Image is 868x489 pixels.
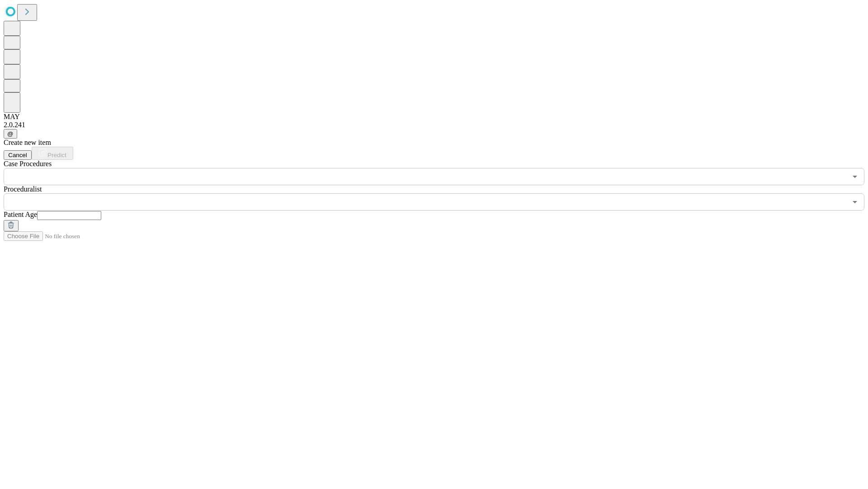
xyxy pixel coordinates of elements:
[4,150,32,160] button: Cancel
[4,185,42,193] span: Proceduralist
[4,139,51,146] span: Create new item
[7,130,14,137] span: @
[4,129,17,139] button: @
[4,113,864,121] div: MAY
[4,121,864,129] div: 2.0.241
[849,170,861,183] button: Open
[849,196,861,208] button: Open
[47,152,66,158] span: Predict
[4,160,52,168] span: Scheduled Procedure
[4,211,37,218] span: Patient Age
[32,147,73,160] button: Predict
[8,152,27,158] span: Cancel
